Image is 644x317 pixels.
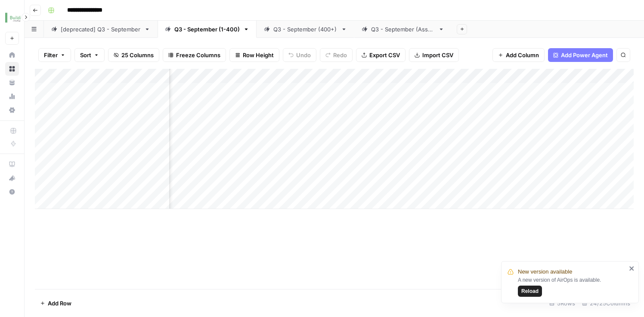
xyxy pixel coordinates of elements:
div: 5 Rows [546,296,579,310]
button: Add Power Agent [548,48,613,62]
button: Workspace: Buildium [5,7,19,28]
span: 25 Columns [121,51,154,59]
img: Buildium Logo [5,10,21,25]
span: Row Height [243,51,274,59]
div: A new version of AirOps is available. [518,276,626,297]
button: Undo [283,48,316,62]
a: AirOps Academy [5,157,19,171]
span: Export CSV [369,51,400,59]
button: Sort [74,48,105,62]
button: 25 Columns [108,48,159,62]
button: Filter [38,48,71,62]
div: [deprecated] Q3 - September [61,25,141,34]
span: Import CSV [422,51,453,59]
span: Sort [80,51,91,59]
button: Add Row [35,296,77,310]
button: Import CSV [409,48,459,62]
span: Add Row [48,299,71,308]
a: Usage [5,89,19,103]
span: Redo [333,51,347,59]
div: What's new? [6,172,19,185]
span: Filter [44,51,58,59]
div: Q3 - September (Assn.) [371,25,435,34]
button: Freeze Columns [163,48,226,62]
a: Settings [5,103,19,117]
span: New version available [518,268,572,276]
button: Reload [518,286,542,297]
a: Q3 - September (1-400) [158,21,257,38]
button: What's new? [5,171,19,185]
span: Freeze Columns [176,51,220,59]
button: Redo [320,48,353,62]
a: Q3 - September (400+) [257,21,354,38]
span: Add Power Agent [561,51,608,59]
a: [deprecated] Q3 - September [44,21,158,38]
div: Q3 - September (400+) [273,25,337,34]
a: Your Data [5,76,19,89]
a: Home [5,48,19,62]
button: Export CSV [356,48,406,62]
a: Q3 - September (Assn.) [354,21,452,38]
button: Row Height [229,48,279,62]
span: Undo [296,51,311,59]
button: Help + Support [5,185,19,199]
span: Reload [521,287,539,295]
span: Add Column [506,51,539,59]
div: Q3 - September (1-400) [174,25,240,34]
button: Add Column [492,48,545,62]
div: 24/25 Columns [579,296,634,310]
a: Browse [5,62,19,76]
button: close [629,265,635,272]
